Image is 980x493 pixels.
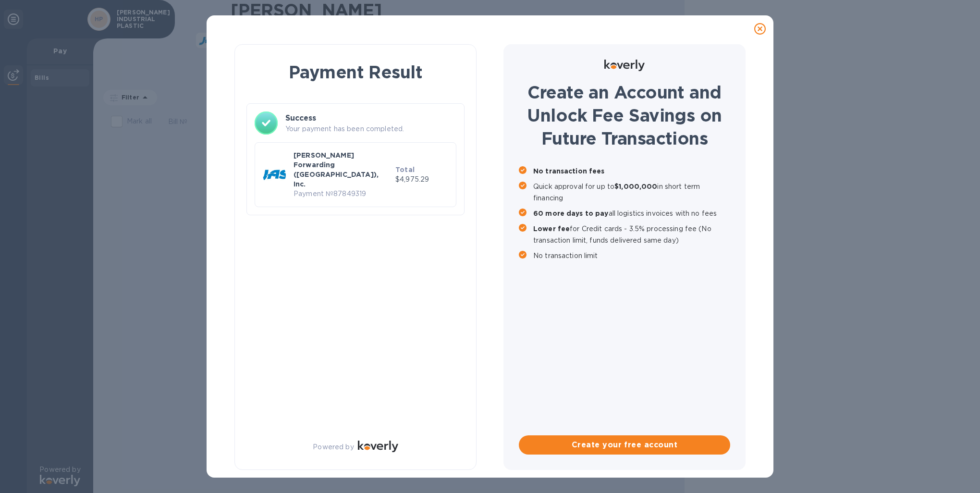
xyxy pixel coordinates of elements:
h1: Payment Result [250,60,461,84]
p: Your payment has been completed. [285,124,456,134]
b: Lower fee [533,225,570,233]
b: No transaction fees [533,167,605,175]
p: for Credit cards - 3.5% processing fee (No transaction limit, funds delivered same day) [533,223,730,246]
img: Logo [358,441,398,452]
p: Powered by [313,442,354,452]
button: Create your free account [519,435,730,455]
p: $4,975.29 [395,174,448,185]
p: Quick approval for up to in short term financing [533,181,730,204]
b: $1,000,000 [614,183,657,190]
h1: Create an Account and Unlock Fee Savings on Future Transactions [519,81,730,150]
p: No transaction limit [533,250,730,261]
b: 60 more days to pay [533,210,609,217]
b: Total [395,166,415,173]
h3: Success [285,112,456,124]
p: Payment № 87849319 [294,189,392,199]
img: Logo [604,60,645,71]
p: all logistics invoices with no fees [533,208,730,219]
p: [PERSON_NAME] Forwarding ([GEOGRAPHIC_DATA]), Inc. [294,150,392,189]
span: Create your free account [527,439,723,451]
